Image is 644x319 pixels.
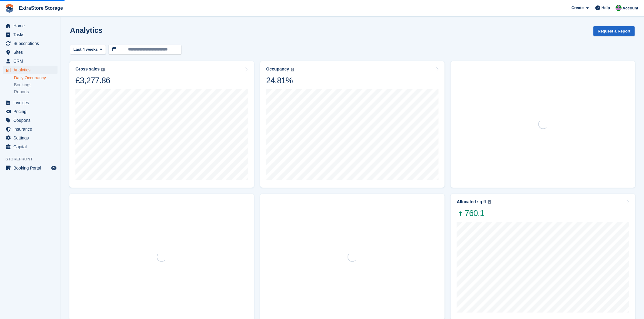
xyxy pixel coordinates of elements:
[13,98,50,107] span: Invoices
[266,75,294,86] div: 24.81%
[13,134,50,142] span: Settings
[3,57,58,65] a: menu
[266,67,289,72] div: Occupancy
[16,3,65,13] a: ExtraStore Storage
[14,89,58,95] a: Reports
[13,48,50,57] span: Sites
[457,199,486,204] div: Allocated sq ft
[623,5,639,11] span: Account
[13,66,50,74] span: Analytics
[13,39,50,48] span: Subscriptions
[3,48,58,57] a: menu
[3,22,58,30] a: menu
[73,46,98,53] span: Last 4 weeks
[3,39,58,48] a: menu
[70,26,103,34] h2: Analytics
[13,57,50,65] span: CRM
[13,142,50,151] span: Capital
[3,116,58,125] a: menu
[70,45,106,55] button: Last 4 weeks
[3,107,58,116] a: menu
[13,22,50,30] span: Home
[3,125,58,133] a: menu
[616,5,622,11] img: Grant Daniel
[14,82,58,88] a: Bookings
[3,164,58,172] a: menu
[457,208,491,218] span: 760.1
[13,107,50,116] span: Pricing
[101,68,105,71] img: icon-info-grey-7440780725fd019a000dd9b08b2336e03edf1995a4989e88bcd33f0948082b44.svg
[5,156,61,162] span: Storefront
[3,66,58,74] a: menu
[3,98,58,107] a: menu
[14,75,58,81] a: Daily Occupancy
[291,68,294,71] img: icon-info-grey-7440780725fd019a000dd9b08b2336e03edf1995a4989e88bcd33f0948082b44.svg
[602,5,610,11] span: Help
[75,67,100,72] div: Gross sales
[3,30,58,39] a: menu
[13,116,50,125] span: Coupons
[50,164,58,172] a: Preview store
[13,30,50,39] span: Tasks
[75,75,110,86] div: £3,277.86
[572,5,584,11] span: Create
[13,164,50,172] span: Booking Portal
[3,134,58,142] a: menu
[488,200,492,204] img: icon-info-grey-7440780725fd019a000dd9b08b2336e03edf1995a4989e88bcd33f0948082b44.svg
[13,125,50,133] span: Insurance
[5,4,14,13] img: stora-icon-8386f47178a22dfd0bd8f6a31ec36ba5ce8667c1dd55bd0f319d3a0aa187defe.svg
[593,26,635,36] button: Request a Report
[3,142,58,151] a: menu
